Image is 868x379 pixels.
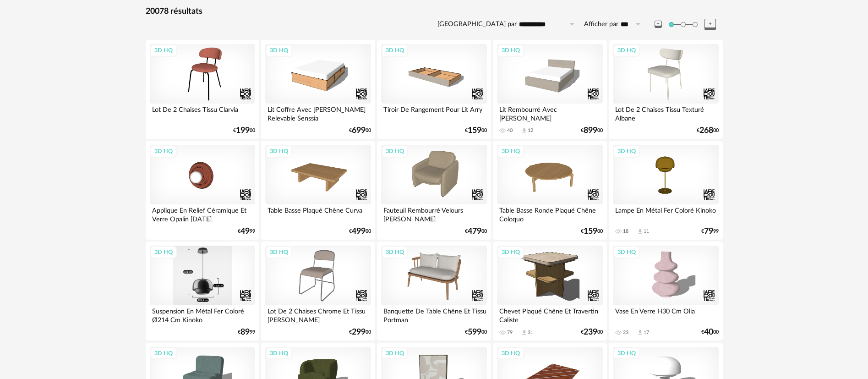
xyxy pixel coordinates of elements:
div: 12 [528,127,533,134]
div: 3D HQ [382,145,408,157]
div: 3D HQ [497,145,524,157]
div: 18 [623,228,628,235]
div: € 00 [233,127,255,134]
span: 159 [584,228,597,235]
span: 479 [468,228,481,235]
div: 3D HQ [266,246,292,258]
a: 3D HQ Tiroir De Rangement Pour Lit Arry €15900 [377,40,491,139]
div: € 00 [465,329,487,335]
div: 20078 résultats [146,6,723,17]
span: 40 [704,329,713,335]
div: € 99 [238,329,255,335]
div: € 00 [465,228,487,235]
a: 3D HQ Chevet Plaqué Chêne Et Travertin Caliste 79 Download icon 31 €23900 [493,242,606,341]
div: € 00 [349,127,371,134]
div: 3D HQ [382,44,408,56]
div: 3D HQ [382,347,408,359]
div: Chevet Plaqué Chêne Et Travertin Caliste [497,305,602,324]
a: 3D HQ Table Basse Ronde Plaqué Chêne Coloquo €15900 [493,141,606,240]
a: 3D HQ Suspension En Métal Fer Coloré Ø214 Cm Kinoko €8999 [146,242,259,341]
span: 89 [240,329,250,335]
a: 3D HQ Fauteuil Rembourré Velours [PERSON_NAME] €47900 [377,141,491,240]
a: 3D HQ Lot De 2 Chaises Chrome Et Tissu [PERSON_NAME] €29900 [261,242,375,341]
span: 899 [584,127,597,134]
div: 40 [507,127,513,134]
div: 3D HQ [150,246,177,258]
div: Lot De 2 Chaises Tissu Texturé Albane [613,104,718,122]
div: 79 [507,330,513,336]
span: 159 [468,127,481,134]
div: € 99 [701,228,719,235]
div: Lot De 2 Chaises Tissu Clarvia [150,104,255,122]
span: Download icon [637,329,644,336]
div: 3D HQ [613,246,640,258]
div: 3D HQ [382,246,408,258]
div: 3D HQ [613,44,640,56]
div: 3D HQ [613,347,640,359]
div: 23 [623,330,628,336]
div: Table Basse Plaqué Chêne Curva [265,204,371,223]
div: € 00 [581,329,603,335]
div: Tiroir De Rangement Pour Lit Arry [381,104,486,122]
div: € 00 [581,228,603,235]
span: 299 [352,329,366,335]
div: 17 [644,330,649,336]
label: [GEOGRAPHIC_DATA] par [437,20,517,29]
a: 3D HQ Lit Rembourré Avec [PERSON_NAME] 40 Download icon 12 €89900 [493,40,606,139]
div: 3D HQ [497,44,524,56]
div: Banquette De Table Chêne Et Tissu Portman [381,305,486,324]
div: € 99 [238,228,255,235]
div: 3D HQ [613,145,640,157]
div: Vase En Verre H30 Cm Olia [613,305,718,324]
span: 499 [352,228,366,235]
a: 3D HQ Lampe En Métal Fer Coloré Kinoko 18 Download icon 11 €7999 [609,141,722,240]
div: 31 [528,330,533,336]
span: 599 [468,329,481,335]
div: 3D HQ [266,347,292,359]
div: 3D HQ [150,347,177,359]
div: € 00 [349,329,371,335]
span: 199 [236,127,250,134]
div: Lit Coffre Avec [PERSON_NAME] Relevable Senssia [265,104,371,122]
div: 3D HQ [150,44,177,56]
div: 3D HQ [150,145,177,157]
div: Applique En Relief Céramique Et Verre Opalin [DATE] [150,204,255,223]
a: 3D HQ Vase En Verre H30 Cm Olia 23 Download icon 17 €4000 [609,242,722,341]
div: € 00 [697,127,719,134]
div: € 00 [465,127,487,134]
div: Table Basse Ronde Plaqué Chêne Coloquo [497,204,602,223]
a: 3D HQ Lot De 2 Chaises Tissu Texturé Albane €26800 [609,40,722,139]
span: 239 [584,329,597,335]
div: Suspension En Métal Fer Coloré Ø214 Cm Kinoko [150,305,255,324]
div: 3D HQ [497,347,524,359]
a: 3D HQ Applique En Relief Céramique Et Verre Opalin [DATE] €4999 [146,141,259,240]
label: Afficher par [584,20,618,29]
a: 3D HQ Banquette De Table Chêne Et Tissu Portman €59900 [377,242,491,341]
div: 3D HQ [266,145,292,157]
div: 3D HQ [266,44,292,56]
span: 268 [699,127,713,134]
div: Fauteuil Rembourré Velours [PERSON_NAME] [381,204,486,223]
div: € 00 [349,228,371,235]
a: 3D HQ Table Basse Plaqué Chêne Curva €49900 [261,141,375,240]
a: 3D HQ Lot De 2 Chaises Tissu Clarvia €19900 [146,40,259,139]
div: Lit Rembourré Avec [PERSON_NAME] [497,104,602,122]
span: 49 [240,228,250,235]
span: 79 [704,228,713,235]
span: Download icon [521,127,528,134]
span: Download icon [637,228,644,235]
div: Lampe En Métal Fer Coloré Kinoko [613,204,718,223]
div: € 00 [701,329,719,335]
div: Lot De 2 Chaises Chrome Et Tissu [PERSON_NAME] [265,305,371,324]
div: 11 [644,228,649,235]
span: Download icon [521,329,528,336]
div: 3D HQ [497,246,524,258]
span: 699 [352,127,366,134]
a: 3D HQ Lit Coffre Avec [PERSON_NAME] Relevable Senssia €69900 [261,40,375,139]
div: € 00 [581,127,603,134]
